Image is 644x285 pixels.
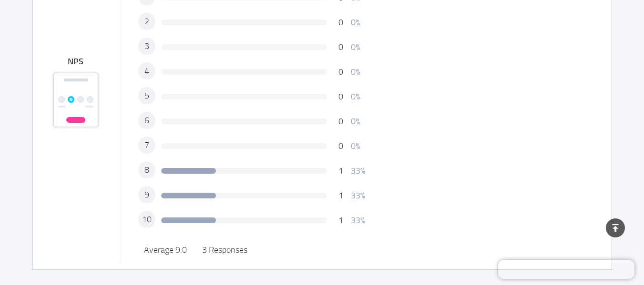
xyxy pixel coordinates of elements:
[351,187,365,203] span: 33%
[351,64,360,79] span: 0%
[144,17,149,26] span: 2
[351,212,365,228] span: 33%
[351,163,365,178] span: 33%
[144,42,149,50] span: 3
[498,260,634,279] iframe: Chatra live chat
[338,113,343,129] span: 0
[338,163,343,178] span: 1
[351,113,360,129] span: 0%
[142,215,152,224] span: 10
[144,242,187,257] span: Average 9.0
[338,39,343,55] span: 0
[202,242,247,257] span: 3 Responses
[338,212,343,228] span: 1
[52,57,100,66] div: NPS
[338,14,343,30] span: 0
[338,138,343,154] span: 0
[338,187,343,203] span: 1
[144,91,149,100] span: 5
[351,88,360,104] span: 0%
[144,190,149,199] span: 9
[144,116,149,125] span: 6
[338,64,343,79] span: 0
[351,39,360,55] span: 0%
[351,14,360,30] span: 0%
[351,138,360,154] span: 0%
[144,67,149,75] span: 4
[338,88,343,104] span: 0
[144,141,149,149] span: 7
[144,166,149,174] span: 8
